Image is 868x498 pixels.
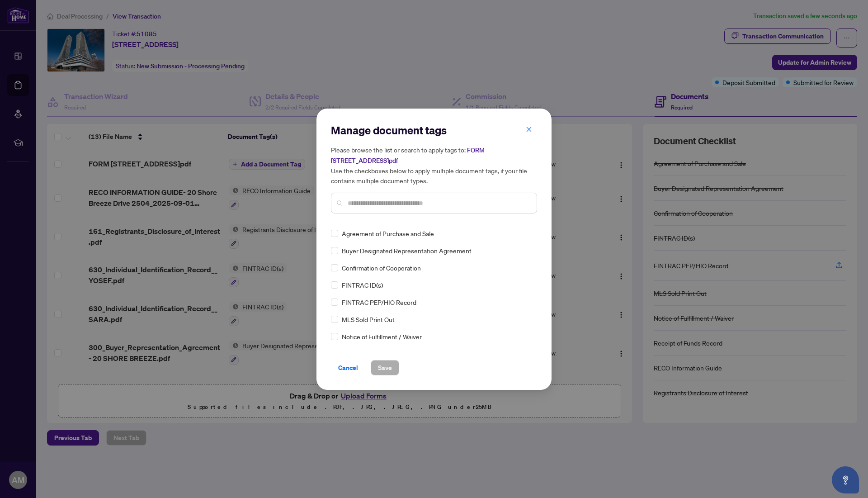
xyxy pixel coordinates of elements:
span: Cancel [338,360,358,375]
button: Cancel [331,360,365,375]
span: FINTRAC PEP/HIO Record [342,297,416,307]
span: FINTRAC ID(s) [342,280,383,290]
button: Save [371,360,399,375]
span: Confirmation of Cooperation [342,263,421,273]
span: Agreement of Purchase and Sale [342,228,434,238]
span: Notice of Fulfillment / Waiver [342,332,422,341]
span: close [526,126,532,133]
span: FORM [STREET_ADDRESS]pdf [331,146,485,165]
h2: Manage document tags [331,123,537,138]
button: Open asap [832,466,859,493]
h5: Please browse the list or search to apply tags to: Use the checkboxes below to apply multiple doc... [331,145,537,185]
span: MLS Sold Print Out [342,314,395,324]
span: Buyer Designated Representation Agreement [342,246,472,256]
